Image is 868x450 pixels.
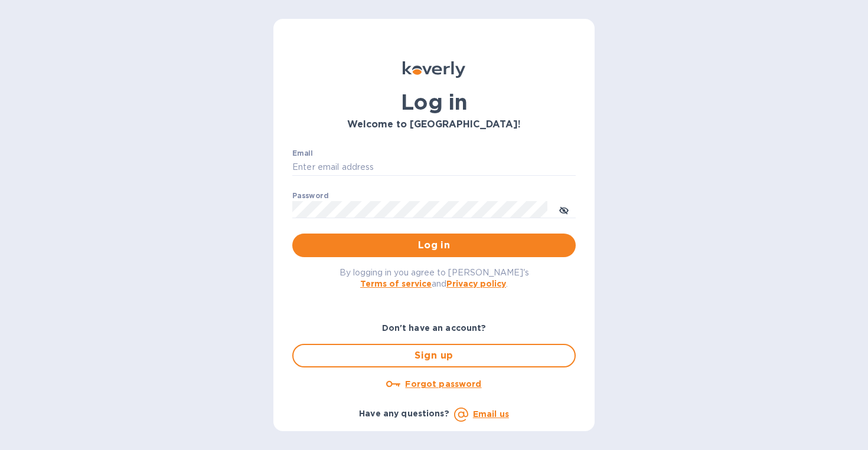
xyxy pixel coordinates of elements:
[292,150,313,157] label: Email
[292,192,328,199] label: Password
[382,323,487,333] b: Don't have an account?
[303,349,565,363] span: Sign up
[552,198,576,221] button: toggle password visibility
[292,344,576,367] button: Sign up
[340,268,529,288] span: By logging in you agree to [PERSON_NAME]'s and .
[473,409,509,419] a: Email us
[292,159,576,176] input: Enter email address
[403,61,465,78] img: Koverly
[292,234,576,257] button: Log in
[292,90,576,114] h1: Log in
[292,119,576,130] h3: Welcome to [GEOGRAPHIC_DATA]!
[405,379,481,389] u: Forgot password
[359,409,449,418] b: Have any questions?
[360,279,432,288] a: Terms of service
[446,279,506,288] a: Privacy policy
[302,238,566,252] span: Log in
